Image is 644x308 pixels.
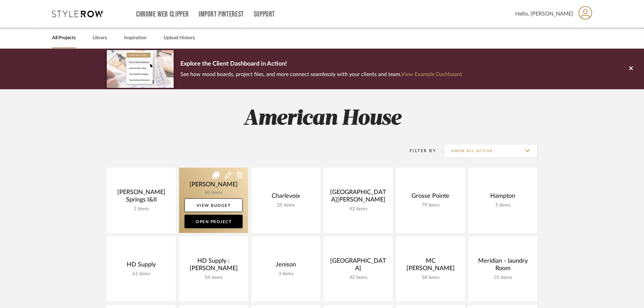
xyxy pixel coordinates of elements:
div: Charlevoix [257,192,315,203]
div: Jenison [257,261,315,271]
div: [GEOGRAPHIC_DATA] [329,257,387,275]
h2: American House [79,106,565,132]
div: 25 items [257,203,315,208]
div: Meridian - laundry Room [474,257,532,275]
div: 79 items [401,203,460,208]
div: Grosse Pointe [401,192,460,203]
a: Import Pinterest [199,11,244,17]
div: 54 items [184,275,243,281]
a: Open Project [184,215,243,228]
img: d5d033c5-7b12-40c2-a960-1ecee1989c38.png [107,50,174,88]
div: [PERSON_NAME] Springs I&II [112,189,170,206]
div: 31 items [474,275,532,281]
div: 42 items [329,275,387,281]
div: Hampton [474,192,532,203]
a: Library [93,33,107,43]
p: See how mood boards, project files, and more connect seamlessly with your clients and team. [180,70,462,79]
a: Support [254,11,275,17]
a: View Budget [184,198,243,212]
p: Explore the Client Dashboard in Action! [180,59,462,70]
div: HD Supply : [PERSON_NAME] [184,257,243,275]
a: Inspiration [124,33,147,43]
a: View Example Dashboard [401,72,462,77]
div: 5 items [474,203,532,208]
a: Chrome Web Clipper [136,11,189,17]
div: 42 items [329,206,387,212]
div: MC [PERSON_NAME] [401,257,460,275]
div: 3 items [257,271,315,277]
div: [GEOGRAPHIC_DATA][PERSON_NAME] [329,189,387,206]
div: 61 items [112,271,170,277]
div: 18 items [401,275,460,281]
div: Filter By [401,147,436,154]
a: Upload History [164,33,195,43]
span: Hello, [PERSON_NAME] [515,10,573,18]
div: 2 items [112,206,170,212]
div: HD Supply [112,261,170,271]
a: All Projects [52,33,76,43]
